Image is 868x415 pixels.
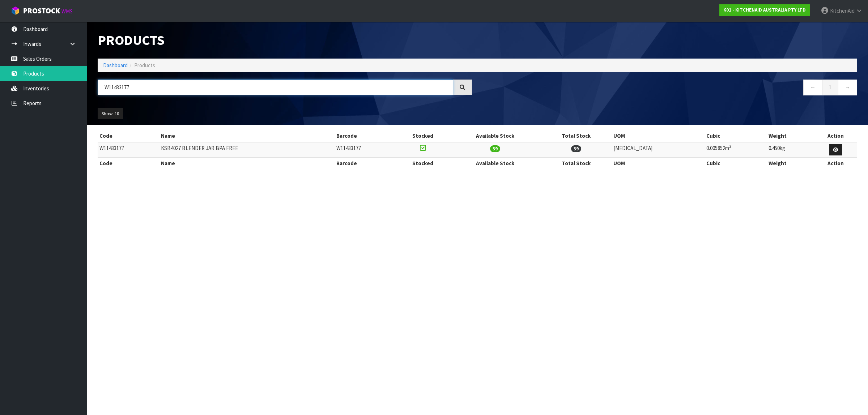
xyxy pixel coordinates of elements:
[98,142,159,158] td: W11433177
[705,158,767,169] th: Cubic
[814,130,857,142] th: Action
[490,145,500,152] span: 39
[541,130,612,142] th: Total Stock
[838,80,857,95] a: →
[767,158,814,169] th: Weight
[159,142,335,158] td: KSB4027 BLENDER JAR BPA FREE
[98,130,159,142] th: Code
[814,158,857,169] th: Action
[159,158,335,169] th: Name
[541,158,612,169] th: Total Stock
[396,130,450,142] th: Stocked
[483,80,857,97] nav: Page navigation
[450,158,541,169] th: Available Stock
[98,33,472,48] h1: Products
[103,62,128,69] a: Dashboard
[11,6,20,15] img: cube-alt.png
[830,7,855,14] span: KitchenAid
[335,158,396,169] th: Barcode
[705,142,767,158] td: 0.005852m
[571,145,581,152] span: 39
[612,158,705,169] th: UOM
[98,158,159,169] th: Code
[803,80,822,95] a: ←
[729,144,731,149] sup: 3
[335,130,396,142] th: Barcode
[822,80,838,95] a: 1
[98,80,453,95] input: Search products
[98,108,123,120] button: Show: 10
[450,130,541,142] th: Available Stock
[767,130,814,142] th: Weight
[396,158,450,169] th: Stocked
[705,130,767,142] th: Cubic
[159,130,335,142] th: Name
[23,6,60,16] span: ProStock
[612,130,705,142] th: UOM
[612,142,705,158] td: [MEDICAL_DATA]
[61,8,73,15] small: WMS
[723,7,806,13] strong: K01 - KITCHENAID AUSTRALIA PTY LTD
[335,142,396,158] td: W11433177
[134,62,155,69] span: Products
[767,142,814,158] td: 0.450kg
